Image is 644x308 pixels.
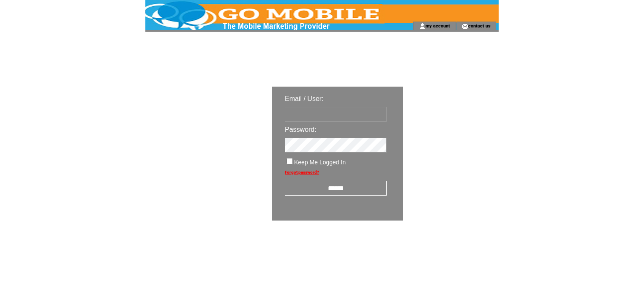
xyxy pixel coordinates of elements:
[285,126,317,133] span: Password:
[462,23,468,30] img: contact_us_icon.gif;jsessionid=DA65B3D538B180D261CC2BC73A1267C2
[426,23,450,28] a: my account
[285,170,319,174] a: Forgot password?
[468,23,491,28] a: contact us
[428,242,470,252] img: transparent.png;jsessionid=DA65B3D538B180D261CC2BC73A1267C2
[285,95,324,102] span: Email / User:
[419,23,426,30] img: account_icon.gif;jsessionid=DA65B3D538B180D261CC2BC73A1267C2
[294,159,346,166] span: Keep Me Logged In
